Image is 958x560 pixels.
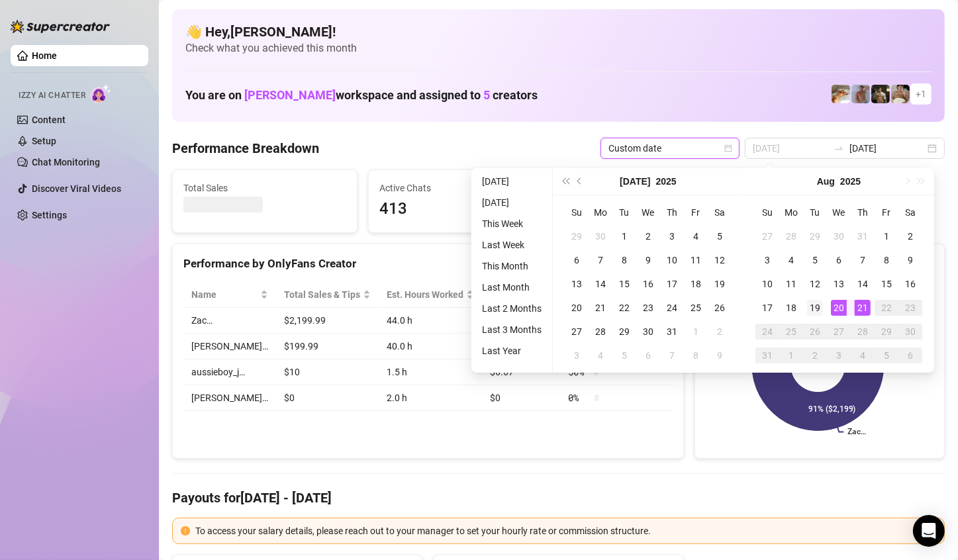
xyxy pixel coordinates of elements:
[684,272,708,296] td: 2025-07-18
[759,252,775,268] div: 3
[803,248,827,272] td: 2025-08-05
[913,515,945,547] div: Open Intercom Messenger
[616,276,632,292] div: 15
[185,41,932,56] span: Check what you achieved this month
[827,320,851,344] td: 2025-08-27
[32,157,100,167] a: Chat Monitoring
[783,252,799,268] div: 4
[803,344,827,367] td: 2025-09-02
[755,320,779,344] td: 2025-08-24
[589,224,612,248] td: 2025-06-30
[827,296,851,320] td: 2025-08-20
[708,320,732,344] td: 2025-08-02
[612,320,636,344] td: 2025-07-29
[636,272,660,296] td: 2025-07-16
[803,296,827,320] td: 2025-08-19
[902,300,918,316] div: 23
[755,224,779,248] td: 2025-07-27
[589,201,612,224] th: Mo
[783,324,799,340] div: 25
[664,300,680,316] div: 24
[807,252,823,268] div: 5
[183,255,673,273] div: Performance by OnlyFans Creator
[183,282,276,308] th: Name
[565,224,589,248] td: 2025-06-29
[898,296,922,320] td: 2025-08-23
[898,272,922,296] td: 2025-08-16
[483,88,490,102] span: 5
[593,300,608,316] div: 21
[688,228,704,244] div: 4
[612,224,636,248] td: 2025-07-01
[276,334,379,359] td: $199.99
[684,296,708,320] td: 2025-07-25
[879,348,894,363] div: 5
[276,308,379,334] td: $2,199.99
[589,344,612,367] td: 2025-08-04
[779,272,803,296] td: 2025-08-11
[688,348,704,363] div: 8
[871,85,890,103] img: Tony
[847,428,866,437] text: Zac…
[916,87,926,101] span: + 1
[636,224,660,248] td: 2025-07-02
[827,344,851,367] td: 2025-09-03
[755,296,779,320] td: 2025-08-17
[712,300,728,316] div: 26
[612,344,636,367] td: 2025-08-05
[851,85,870,103] img: Joey
[181,526,190,536] span: exclamation-circle
[851,201,875,224] th: Th
[840,168,861,195] button: Choose a year
[708,201,732,224] th: Sa
[565,344,589,367] td: 2025-08-03
[664,324,680,340] div: 31
[569,324,585,340] div: 27
[827,272,851,296] td: 2025-08-13
[827,201,851,224] th: We
[688,276,704,292] div: 18
[616,228,632,244] div: 1
[898,344,922,367] td: 2025-09-06
[688,252,704,268] div: 11
[875,201,898,224] th: Fr
[477,195,547,210] li: [DATE]
[477,173,547,189] li: [DATE]
[656,168,677,195] button: Choose a year
[183,181,346,195] span: Total Sales
[477,301,547,316] li: Last 2 Months
[477,322,547,338] li: Last 3 Months
[807,276,823,292] div: 12
[834,143,844,154] span: swap-right
[660,201,684,224] th: Th
[851,296,875,320] td: 2025-08-21
[612,201,636,224] th: Tu
[779,201,803,224] th: Mo
[565,320,589,344] td: 2025-07-27
[569,228,585,244] div: 29
[32,183,121,194] a: Discover Viral Videos
[803,201,827,224] th: Tu
[827,248,851,272] td: 2025-08-06
[558,168,573,195] button: Last year (Control + left)
[712,276,728,292] div: 19
[91,84,111,103] img: AI Chatter
[817,168,835,195] button: Choose a month
[831,228,847,244] div: 30
[708,248,732,272] td: 2025-07-12
[244,88,336,102] span: [PERSON_NAME]
[753,141,828,156] input: Start date
[783,276,799,292] div: 11
[660,296,684,320] td: 2025-07-24
[640,300,656,316] div: 23
[759,348,775,363] div: 31
[284,287,360,302] span: Total Sales & Tips
[612,272,636,296] td: 2025-07-15
[898,320,922,344] td: 2025-08-30
[849,141,925,156] input: End date
[779,344,803,367] td: 2025-09-01
[827,224,851,248] td: 2025-07-30
[477,216,547,232] li: This Week
[879,276,894,292] div: 15
[875,224,898,248] td: 2025-08-01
